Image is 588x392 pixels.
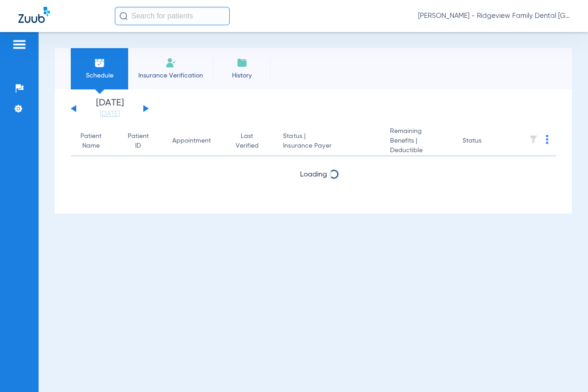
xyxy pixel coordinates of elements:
img: Zuub Logo [18,7,50,23]
span: Insurance Verification [135,71,206,80]
div: Appointment [172,136,220,146]
span: History [220,71,264,80]
img: Schedule [94,57,105,68]
th: Remaining Benefits | [383,127,455,156]
div: Patient Name [78,132,113,151]
span: Deductible [390,146,448,155]
img: History [237,57,248,68]
span: Loading [300,171,327,178]
div: Last Verified [234,132,269,151]
img: Search Icon [119,12,128,20]
li: [DATE] [82,99,137,119]
input: Search for patients [115,7,230,25]
th: Status | [276,127,382,156]
img: Manual Insurance Verification [165,57,176,68]
div: Patient Name [78,132,104,151]
div: Patient ID [127,132,149,151]
div: Last Verified [234,132,260,151]
span: [PERSON_NAME] - Ridgeview Family Dental [GEOGRAPHIC_DATA] [418,11,570,21]
a: [DATE] [82,110,137,119]
div: Appointment [172,136,211,146]
img: hamburger-icon [12,39,27,50]
th: Status [455,127,517,156]
span: Insurance Payer [283,141,375,151]
img: filter.svg [529,135,538,144]
img: group-dot-blue.svg [546,135,548,144]
span: Schedule [78,71,121,80]
div: Patient ID [127,132,158,151]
